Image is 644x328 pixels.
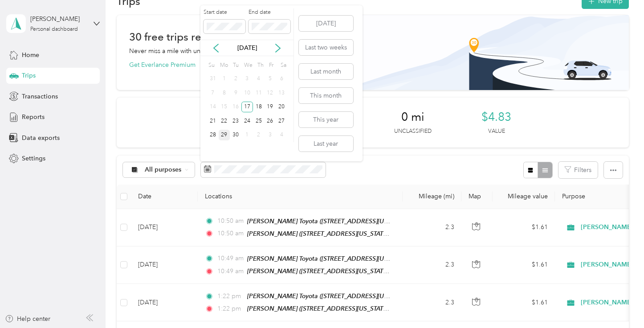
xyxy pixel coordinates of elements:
td: [DATE] [131,284,198,321]
div: [PERSON_NAME] [30,14,86,24]
div: 27 [276,115,287,127]
div: 21 [207,115,219,127]
span: Settings [22,154,45,163]
span: 10:50 am [217,229,243,238]
th: Mileage value [493,184,555,209]
div: 29 [219,130,230,141]
div: 10 [241,87,253,98]
div: 24 [241,115,253,127]
div: 6 [276,74,287,85]
div: 3 [264,130,276,141]
td: $1.61 [493,284,555,321]
th: Map [461,184,493,209]
span: 0 mi [401,110,424,124]
div: 14 [207,102,219,113]
p: [DATE] [228,43,266,53]
p: Unclassified [394,127,432,135]
div: Su [207,59,216,72]
button: Help center [5,314,50,324]
span: [PERSON_NAME] ([STREET_ADDRESS][US_STATE][US_STATE]) [247,267,421,275]
div: 5 [264,74,276,85]
span: Transactions [22,92,58,101]
iframe: Everlance-gr Chat Button Frame [594,278,644,328]
span: 1:22 pm [217,291,243,301]
div: 9 [230,87,241,98]
div: 22 [219,115,230,127]
button: Last two weeks [299,40,353,55]
div: 23 [230,115,241,127]
button: Last year [299,136,353,152]
button: Last month [299,64,353,79]
td: 2.3 [403,209,461,246]
span: [PERSON_NAME] Toyota ([STREET_ADDRESS][US_STATE]) [247,292,411,300]
div: 18 [253,102,265,113]
span: Data exports [22,133,60,143]
span: 10:49 am [217,266,243,276]
div: 26 [264,115,276,127]
td: [DATE] [131,246,198,284]
label: End date [249,8,290,16]
div: Sa [279,59,287,72]
label: Start date [204,8,245,16]
span: [PERSON_NAME] Toyota ([STREET_ADDRESS][US_STATE]) [247,255,411,262]
td: $1.61 [493,246,555,284]
div: 2 [230,74,241,85]
div: 20 [276,102,287,113]
td: $1.61 [493,209,555,246]
div: 4 [253,74,265,85]
span: All purposes [145,167,182,173]
span: 1:22 pm [217,304,243,314]
div: 13 [276,87,287,98]
div: We [243,59,253,72]
th: Mileage (mi) [403,184,461,209]
div: 8 [219,87,230,98]
td: [DATE] [131,209,198,246]
th: Date [131,184,198,209]
div: 30 [230,130,241,141]
div: 28 [207,130,219,141]
span: Reports [22,112,45,122]
div: 12 [264,87,276,98]
div: 17 [241,102,253,113]
span: $4.83 [481,110,511,124]
button: Get Everlance Premium [129,60,196,70]
div: 3 [241,74,253,85]
div: 25 [253,115,265,127]
button: Filters [558,162,598,178]
div: Fr [267,59,276,72]
button: This month [299,88,353,103]
span: Home [22,50,39,60]
span: [PERSON_NAME] Toyota ([STREET_ADDRESS][US_STATE]) [247,217,411,225]
span: [PERSON_NAME] ([STREET_ADDRESS][US_STATE][US_STATE]) [247,305,421,312]
div: 2 [253,130,265,141]
img: Banner [331,15,629,90]
div: 31 [207,74,219,85]
span: [PERSON_NAME] ([STREET_ADDRESS][US_STATE][US_STATE]) [247,230,421,238]
div: 4 [276,130,287,141]
div: 15 [219,102,230,113]
th: Locations [198,184,403,209]
div: 1 [241,130,253,141]
div: Mo [219,59,228,72]
div: Th [256,59,264,72]
div: 19 [264,102,276,113]
div: 16 [230,102,241,113]
button: [DATE] [299,16,353,31]
span: 10:49 am [217,254,243,263]
div: Personal dashboard [30,27,78,32]
button: This year [299,112,353,127]
p: Value [488,127,505,135]
div: 1 [219,74,230,85]
td: 2.3 [403,246,461,284]
p: Never miss a mile with unlimited automatic trip tracking [129,46,283,56]
div: 11 [253,87,265,98]
div: 7 [207,87,219,98]
span: 10:50 am [217,216,243,226]
h1: 30 free trips remaining this month. [129,32,298,41]
td: 2.3 [403,284,461,321]
div: Tu [231,59,240,72]
span: Trips [22,71,36,80]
